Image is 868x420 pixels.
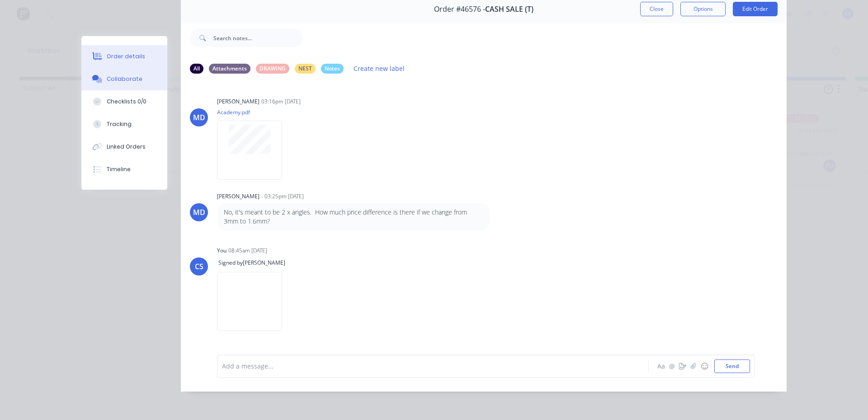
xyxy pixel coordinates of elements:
[107,120,132,128] div: Tracking
[209,64,250,74] div: Attachments
[81,45,167,68] button: Order details
[190,64,203,74] div: All
[217,98,259,106] div: [PERSON_NAME]
[699,361,710,372] button: ☺
[217,259,287,266] span: Signed by [PERSON_NAME]
[485,5,533,14] span: CASH SALE (T)
[81,135,167,158] button: Linked Orders
[217,247,226,255] div: You
[714,359,750,373] button: Send
[195,261,203,272] div: CS
[349,62,410,75] button: Create new label
[434,5,485,14] span: Order #46576 -
[193,112,205,123] div: MD
[228,247,267,255] div: 08:45am [DATE]
[107,75,142,83] div: Collaborate
[256,64,289,74] div: DRAWING
[295,64,316,74] div: NEST
[81,158,167,181] button: Timeline
[107,165,131,173] div: Timeline
[656,361,666,372] button: Aa
[261,192,304,201] div: - 03:25pm [DATE]
[81,113,167,135] button: Tracking
[81,68,167,90] button: Collaborate
[224,208,483,226] p: No, it's meant to be 2 x angles. How much price difference is there if we change from 3mm to 1.6mm?
[217,108,291,116] p: Academy.pdf
[666,361,677,372] button: @
[107,143,146,151] div: Linked Orders
[107,52,145,61] div: Order details
[193,207,205,218] div: MD
[107,98,146,106] div: Checklists 0/0
[213,29,303,47] input: Search notes...
[81,90,167,113] button: Checklists 0/0
[680,2,726,16] button: Options
[261,98,301,106] div: 03:16pm [DATE]
[217,192,259,201] div: [PERSON_NAME]
[733,2,778,16] button: Edit Order
[640,2,673,16] button: Close
[321,64,344,74] div: Notes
